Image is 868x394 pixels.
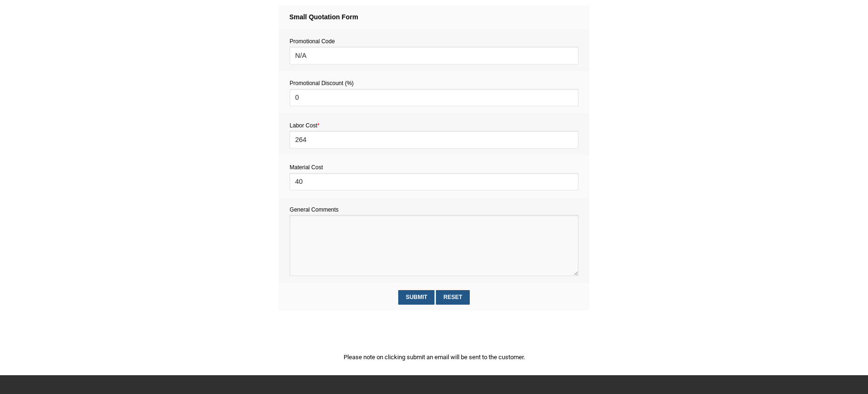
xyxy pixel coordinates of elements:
[289,13,358,21] strong: Small Quotation Form
[279,352,589,362] p: Please note on clicking submit an email will be sent to the customer.
[289,164,323,171] span: Material Cost
[289,173,578,190] input: EX: 300
[436,290,469,305] input: Reset
[398,290,434,305] input: Submit
[289,122,319,129] span: Labor Cost
[289,38,335,45] span: Promotional Code
[289,131,578,148] input: EX: 30
[289,206,338,213] span: General Comments
[289,80,354,87] span: Promotional Discount (%)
